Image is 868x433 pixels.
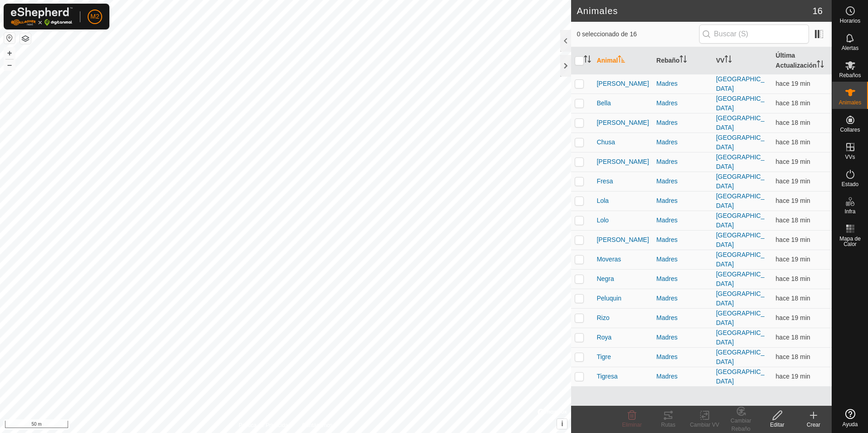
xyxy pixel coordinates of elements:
[776,177,810,185] span: 1 oct 2025, 22:45
[597,352,611,362] span: Tigre
[597,313,609,323] span: Rizo
[725,57,732,64] p-sorticon: Activar para ordenar
[759,421,795,429] div: Editar
[656,352,709,362] div: Madres
[772,47,832,74] th: Última Actualización
[712,47,772,74] th: VV
[776,353,810,360] span: 1 oct 2025, 22:45
[813,4,823,18] span: 16
[834,236,866,247] span: Mapa de Calor
[716,114,764,131] a: [GEOGRAPHIC_DATA]
[622,422,641,428] span: Eliminar
[656,235,709,245] div: Madres
[716,290,764,307] a: [GEOGRAPHIC_DATA]
[597,118,649,128] span: [PERSON_NAME]
[716,271,764,287] a: [GEOGRAPHIC_DATA]
[597,333,612,342] span: Roya
[656,372,709,381] div: Madres
[776,275,810,282] span: 1 oct 2025, 22:45
[597,79,649,89] span: [PERSON_NAME]
[597,98,611,108] span: Bella
[776,99,810,107] span: 1 oct 2025, 22:45
[776,295,810,302] span: 1 oct 2025, 22:45
[597,294,621,303] span: Peluquin
[4,48,15,59] button: +
[716,251,764,268] a: [GEOGRAPHIC_DATA]
[776,119,810,126] span: 1 oct 2025, 22:45
[597,235,649,245] span: [PERSON_NAME]
[597,177,613,186] span: Fresa
[597,255,621,264] span: Moveras
[656,196,709,206] div: Madres
[845,154,855,160] span: VVs
[302,421,332,429] a: Contáctenos
[776,80,810,87] span: 1 oct 2025, 22:45
[650,421,686,429] div: Rutas
[842,45,858,51] span: Alertas
[795,421,832,429] div: Crear
[90,12,99,21] span: M2
[597,157,649,167] span: [PERSON_NAME]
[597,138,615,147] span: Chusa
[776,158,810,165] span: 1 oct 2025, 22:45
[716,368,764,385] a: [GEOGRAPHIC_DATA]
[723,417,759,433] div: Cambiar Rebaño
[832,405,868,431] a: Ayuda
[656,255,709,264] div: Madres
[716,153,764,170] a: [GEOGRAPHIC_DATA]
[239,421,291,429] a: Política de Privacidad
[716,231,764,248] a: [GEOGRAPHIC_DATA]
[656,313,709,323] div: Madres
[716,192,764,209] a: [GEOGRAPHIC_DATA]
[577,5,812,16] h2: Animales
[839,100,861,105] span: Animales
[776,314,810,321] span: 1 oct 2025, 22:45
[716,75,764,92] a: [GEOGRAPHIC_DATA]
[656,216,709,225] div: Madres
[4,59,15,70] button: –
[776,334,810,341] span: 1 oct 2025, 22:45
[597,372,617,381] span: Tigresa
[840,18,860,24] span: Horarios
[597,196,608,206] span: Lola
[716,349,764,365] a: [GEOGRAPHIC_DATA]
[716,329,764,346] a: [GEOGRAPHIC_DATA]
[716,134,764,151] a: [GEOGRAPHIC_DATA]
[699,25,809,44] input: Buscar (S)
[817,62,824,69] p-sorticon: Activar para ordenar
[597,216,608,225] span: Lolo
[656,177,709,186] div: Madres
[776,236,810,243] span: 1 oct 2025, 22:45
[656,294,709,303] div: Madres
[776,256,810,263] span: 1 oct 2025, 22:45
[776,373,810,380] span: 1 oct 2025, 22:45
[716,95,764,112] a: [GEOGRAPHIC_DATA]
[557,419,567,429] button: i
[839,73,861,78] span: Rebaños
[656,79,709,89] div: Madres
[776,138,810,146] span: 1 oct 2025, 22:45
[776,197,810,204] span: 1 oct 2025, 22:45
[577,30,699,39] span: 0 seleccionado de 16
[840,127,860,133] span: Collares
[844,209,855,214] span: Infra
[656,274,709,284] div: Madres
[593,47,652,74] th: Animal
[716,212,764,229] a: [GEOGRAPHIC_DATA]
[656,333,709,342] div: Madres
[584,57,591,64] p-sorticon: Activar para ordenar
[656,118,709,128] div: Madres
[653,47,712,74] th: Rebaño
[843,422,858,427] span: Ayuda
[716,173,764,190] a: [GEOGRAPHIC_DATA]
[20,33,31,44] button: Capas del Mapa
[680,57,687,64] p-sorticon: Activar para ordenar
[561,420,563,428] span: i
[11,7,73,26] img: Logo Gallagher
[656,98,709,108] div: Madres
[842,182,858,187] span: Estado
[686,421,723,429] div: Cambiar VV
[776,216,810,224] span: 1 oct 2025, 22:45
[656,157,709,167] div: Madres
[618,57,625,64] p-sorticon: Activar para ordenar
